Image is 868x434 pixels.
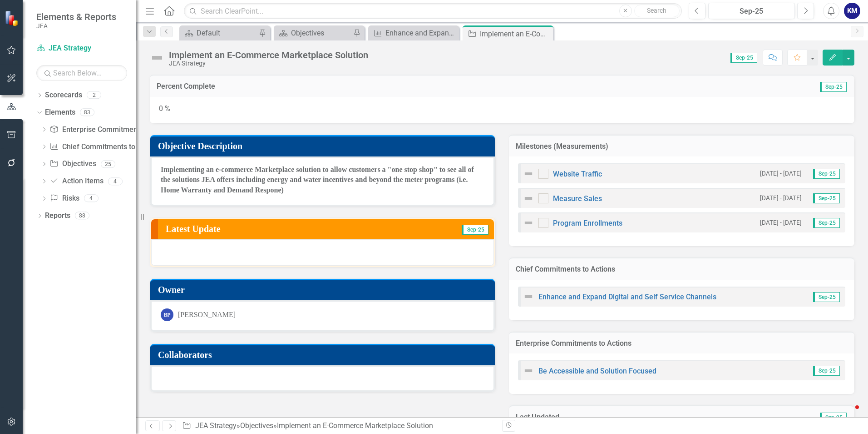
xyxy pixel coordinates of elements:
[462,225,488,235] span: Sep-25
[760,194,802,202] small: [DATE] - [DATE]
[813,218,840,228] span: Sep-25
[708,3,795,19] button: Sep-25
[158,285,490,295] h3: Owner
[523,193,534,204] img: Not Defined
[49,193,79,204] a: Risks
[240,421,273,430] a: Objectives
[516,142,848,151] h3: Milestones (Measurements)
[516,413,719,421] h3: Last Updated
[523,217,534,228] img: Not Defined
[647,7,666,14] span: Search
[166,224,380,234] h3: Latest Update
[813,366,840,376] span: Sep-25
[195,421,237,430] a: JEA Strategy
[634,5,680,17] button: Search
[182,27,256,39] a: Default
[291,27,351,39] div: Objectives
[197,27,256,39] div: Default
[480,28,551,40] div: Implement an E-Commerce Marketplace Solution
[523,168,534,179] img: Not Defined
[538,293,716,301] a: Enhance and Expand Digital and Self Service Channels
[813,169,840,179] span: Sep-25
[820,82,847,92] span: Sep-25
[184,3,682,19] input: Search ClearPoint...
[49,176,103,187] a: Action Items
[711,6,792,17] div: Sep-25
[158,141,490,151] h3: Objective Description
[49,142,161,152] a: Chief Commitments to Actions
[276,27,351,39] a: Objectives
[553,219,622,227] a: Program Enrollments
[45,90,82,101] a: Scorecards
[80,109,94,116] div: 83
[813,292,840,302] span: Sep-25
[161,166,474,194] strong: Implementing an e-commerce Marketplace solution to allow customers a "one stop shop" to see all o...
[516,265,848,273] h3: Chief Commitments to Actions
[108,177,123,185] div: 4
[370,27,457,39] a: Enhance and Expand Digital and Self Service Channels
[385,27,457,39] div: Enhance and Expand Digital and Self Service Channels
[178,310,236,320] div: [PERSON_NAME]
[36,65,127,81] input: Search Below...
[820,413,847,423] span: Sep-25
[87,91,101,99] div: 2
[36,11,116,22] span: Elements & Reports
[538,367,656,375] a: Be Accessible and Solution Focused
[516,339,848,348] h3: Enterprise Commitments to Actions
[49,125,178,135] a: Enterprise Commitments to Actions
[553,194,602,203] a: Measure Sales
[837,403,859,425] iframe: Intercom live chat
[45,107,75,118] a: Elements
[157,82,626,91] h3: Percent Complete
[523,291,534,302] img: Not Defined
[169,60,368,67] div: JEA Strategy
[161,308,173,321] div: BP
[844,3,860,19] button: KM
[36,43,127,54] a: JEA Strategy
[158,350,490,360] h3: Collaborators
[760,169,802,178] small: [DATE] - [DATE]
[169,50,368,60] div: Implement an E-Commerce Marketplace Solution
[75,212,89,220] div: 88
[36,22,116,30] small: JEA
[84,195,99,202] div: 4
[45,211,70,221] a: Reports
[813,193,840,203] span: Sep-25
[5,10,20,26] img: ClearPoint Strategy
[730,53,757,63] span: Sep-25
[553,170,602,178] a: Website Traffic
[150,97,854,123] div: 0 %
[523,365,534,376] img: Not Defined
[101,160,115,168] div: 25
[760,218,802,227] small: [DATE] - [DATE]
[277,421,433,430] div: Implement an E-Commerce Marketplace Solution
[49,159,96,169] a: Objectives
[182,421,495,431] div: » »
[150,50,164,65] img: Not Defined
